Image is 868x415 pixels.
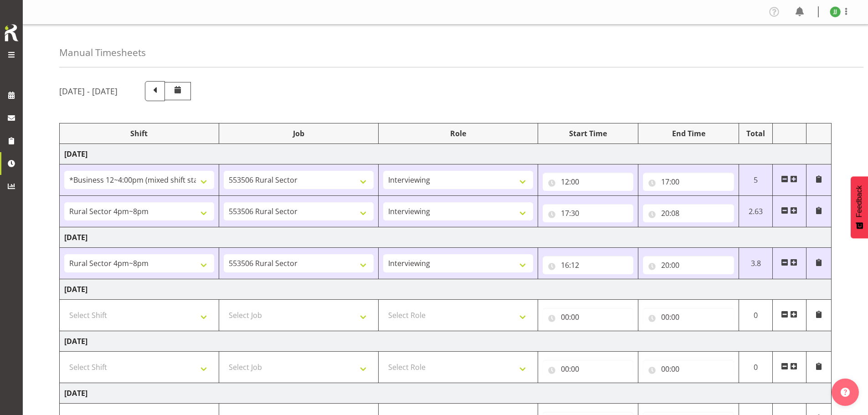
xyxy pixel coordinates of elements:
[841,388,850,397] img: help-xxl-2.png
[59,86,118,96] h5: [DATE] - [DATE]
[739,352,773,383] td: 0
[643,256,734,274] input: Click to select...
[830,6,841,17] img: joshua-joel11891.jpg
[739,300,773,331] td: 0
[543,173,634,191] input: Click to select...
[739,196,773,227] td: 2.63
[851,176,868,238] button: Feedback - Show survey
[643,308,734,326] input: Click to select...
[643,128,734,139] div: End Time
[739,164,773,196] td: 5
[2,23,21,43] img: Rosterit icon logo
[543,256,634,274] input: Click to select...
[739,248,773,279] td: 3.8
[60,227,832,248] td: [DATE]
[60,383,832,404] td: [DATE]
[60,144,832,164] td: [DATE]
[643,173,734,191] input: Click to select...
[643,360,734,378] input: Click to select...
[224,128,374,139] div: Job
[643,204,734,222] input: Click to select...
[383,128,533,139] div: Role
[59,47,146,58] h4: Manual Timesheets
[744,128,768,139] div: Total
[60,331,832,352] td: [DATE]
[543,308,634,326] input: Click to select...
[543,128,634,139] div: Start Time
[60,279,832,300] td: [DATE]
[543,360,634,378] input: Click to select...
[64,128,214,139] div: Shift
[543,204,634,222] input: Click to select...
[855,185,863,217] span: Feedback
